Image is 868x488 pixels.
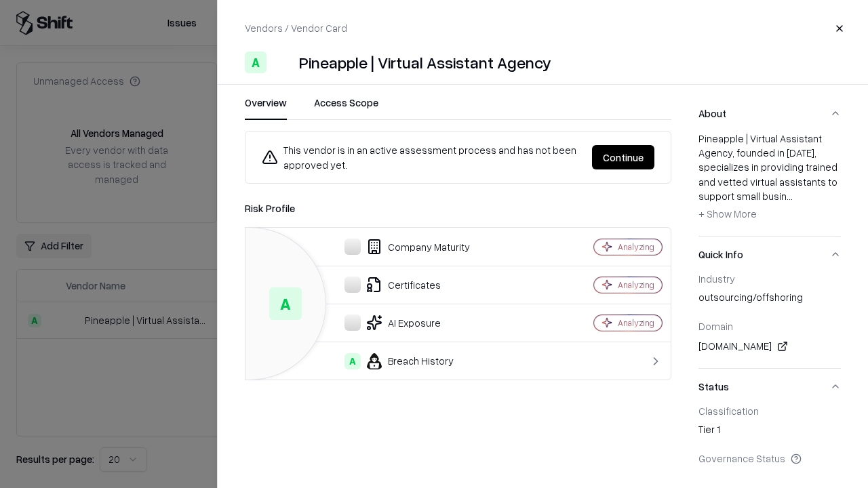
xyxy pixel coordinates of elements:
div: Pineapple | Virtual Assistant Agency, founded in [DATE], specializes in providing trained and vet... [698,131,841,225]
div: [DOMAIN_NAME] [698,338,841,354]
img: Pineapple | Virtual Assistant Agency [272,52,294,73]
button: Continue [592,145,654,169]
span: + Show More [698,207,757,220]
div: About [698,131,841,236]
div: Company Maturity [256,239,547,255]
div: Quick Info [698,272,841,368]
button: Status [698,369,841,405]
div: This vendor is in an active assessment process and has not been approved yet. [262,142,581,172]
div: Certificates [256,277,547,293]
div: Domain [698,320,841,332]
div: Analyzing [618,279,654,291]
div: Classification [698,405,841,417]
div: A [269,287,302,320]
div: Analyzing [618,317,654,329]
button: Quick Info [698,237,841,272]
div: Analyzing [618,241,654,253]
div: Breach History [256,353,547,369]
div: Risk Profile [245,200,671,216]
div: A [344,353,361,369]
p: Vendors / Vendor Card [245,21,347,35]
button: About [698,96,841,131]
span: ... [787,190,793,202]
div: A [245,52,267,73]
div: Industry [698,272,841,285]
button: + Show More [698,203,757,225]
div: Governance Status [698,452,841,464]
div: Tier 1 [698,422,841,441]
div: Pineapple | Virtual Assistant Agency [299,52,551,73]
div: outsourcing/offshoring [698,290,841,309]
button: Access Scope [314,96,378,120]
div: AI Exposure [256,314,547,331]
button: Overview [245,96,287,120]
